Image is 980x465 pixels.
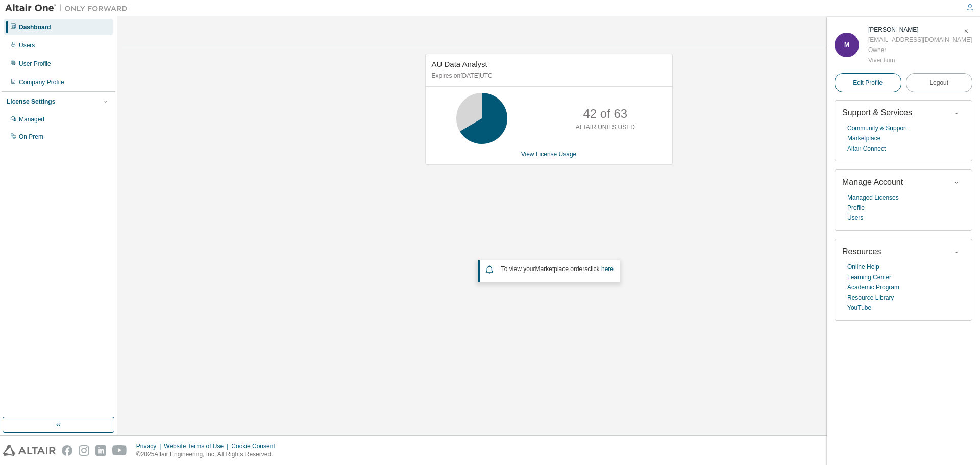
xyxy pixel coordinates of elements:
[583,105,627,123] p: 42 of 63
[847,272,891,282] a: Learning Center
[847,133,880,143] a: Marketplace
[95,445,106,456] img: linkedin.svg
[847,303,871,313] a: YouTube
[842,247,881,256] span: Resources
[576,123,635,132] p: ALTAIR UNITS USED
[112,445,127,456] img: youtube.svg
[842,108,912,117] span: Support & Services
[3,445,56,456] img: altair_logo.svg
[847,143,886,154] a: Altair Connect
[847,292,894,303] a: Resource Library
[62,445,72,456] img: facebook.svg
[868,55,972,65] div: Viventium
[432,60,487,68] span: AU Data Analyst
[19,23,51,31] div: Dashboard
[19,78,64,86] div: Company Profile
[136,442,164,450] div: Privacy
[835,73,901,92] a: Edit Profile
[432,71,664,80] p: Expires on [DATE] UTC
[847,192,899,203] a: Managed Licenses
[847,213,863,223] a: Users
[601,265,614,273] a: here
[847,262,879,272] a: Online Help
[868,25,972,35] div: Mikayla Short
[19,133,43,141] div: On Prem
[19,115,44,124] div: Managed
[929,78,948,88] span: Logout
[19,60,51,68] div: User Profile
[164,442,231,450] div: Website Terms of Use
[136,450,281,459] p: © 2025 Altair Engineering, Inc. All Rights Reserved.
[5,3,133,13] img: Altair One
[521,151,577,158] a: View License Usage
[79,445,89,456] img: instagram.svg
[231,442,281,450] div: Cookie Consent
[906,73,973,92] button: Logout
[501,265,614,273] span: To view your click
[847,282,899,292] a: Academic Program
[847,203,865,213] a: Profile
[19,41,35,50] div: Users
[868,45,972,55] div: Owner
[7,97,55,106] div: License Settings
[844,41,849,48] span: M
[853,79,883,87] span: Edit Profile
[847,123,907,133] a: Community & Support
[842,178,903,186] span: Manage Account
[868,35,972,45] div: [EMAIL_ADDRESS][DOMAIN_NAME]
[535,265,588,273] em: Marketplace orders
